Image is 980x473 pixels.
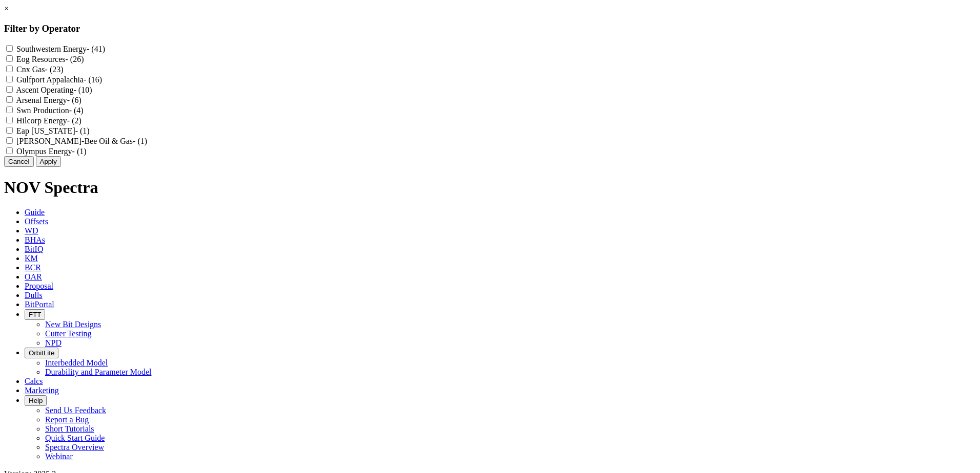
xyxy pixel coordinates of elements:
[16,96,81,104] label: Arsenal Energy
[16,45,105,53] label: Southwestern Energy
[25,208,45,217] span: Guide
[25,263,41,272] span: BCR
[72,147,87,156] span: - (1)
[25,245,43,253] span: BitIQ
[45,424,94,433] a: Short Tutorials
[25,226,38,235] span: WD
[67,96,81,104] span: - (6)
[74,85,92,94] span: - (10)
[4,4,9,13] a: ×
[25,254,38,263] span: KM
[45,65,64,74] span: - (23)
[29,311,41,318] span: FTT
[16,75,102,84] label: Gulfport Appalachia
[4,156,34,167] button: Cancel
[133,137,147,145] span: - (1)
[45,329,92,338] a: Cutter Testing
[16,137,147,145] label: [PERSON_NAME]-Bee Oil & Gas
[16,55,84,63] label: Eog Resources
[25,386,59,395] span: Marketing
[25,377,43,385] span: Calcs
[45,358,108,367] a: Interbedded Model
[45,338,62,347] a: NPD
[29,397,43,404] span: Help
[84,75,102,84] span: - (16)
[45,406,106,415] a: Send Us Feedback
[45,368,152,376] a: Durability and Parameter Model
[25,217,48,226] span: Offsets
[25,282,53,290] span: Proposal
[25,235,45,244] span: BHAs
[16,85,92,94] label: Ascent Operating
[69,106,84,115] span: - (4)
[36,156,61,167] button: Apply
[16,116,81,125] label: Hilcorp Energy
[4,178,976,197] h1: NOV Spectra
[16,65,64,74] label: Cnx Gas
[75,126,90,135] span: - (1)
[45,320,101,329] a: New Bit Designs
[45,452,73,461] a: Webinar
[66,55,84,63] span: - (26)
[4,23,976,34] h3: Filter by Operator
[87,45,105,53] span: - (41)
[16,106,84,115] label: Swn Production
[25,291,43,299] span: Dulls
[45,443,104,451] a: Spectra Overview
[16,126,90,135] label: Eap [US_STATE]
[25,300,54,309] span: BitPortal
[29,349,54,357] span: OrbitLite
[25,272,42,281] span: OAR
[67,116,81,125] span: - (2)
[45,415,89,424] a: Report a Bug
[16,147,87,156] label: Olympus Energy
[45,434,105,442] a: Quick Start Guide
